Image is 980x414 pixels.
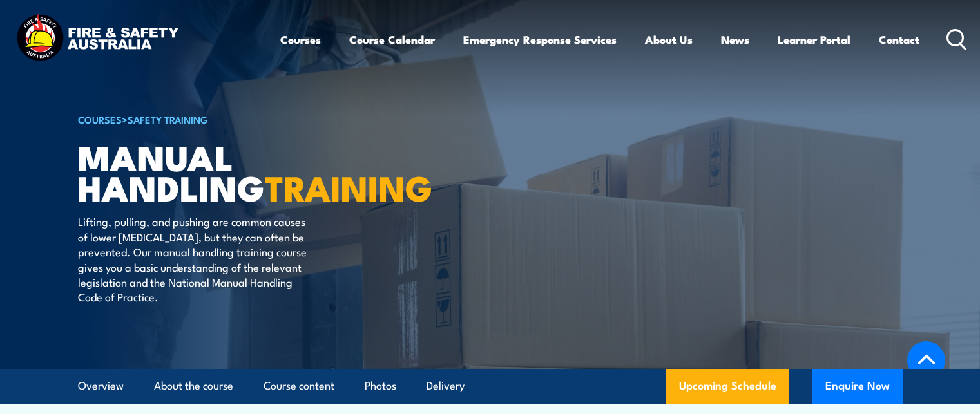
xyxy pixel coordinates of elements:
a: About Us [645,23,693,57]
a: Overview [78,369,124,403]
a: Learner Portal [778,23,850,57]
a: Contact [879,23,919,57]
a: Courses [280,23,321,57]
a: Emergency Response Services [463,23,617,57]
button: Enquire Now [812,369,903,404]
strong: TRAINING [265,160,432,213]
a: Course Calendar [349,23,435,57]
a: Course content [264,369,334,403]
a: Upcoming Schedule [666,369,789,404]
h6: > [78,111,396,127]
h1: Manual Handling [78,142,396,202]
a: Photos [365,369,396,403]
a: COURSES [78,112,122,126]
a: News [721,23,749,57]
a: Delivery [427,369,465,403]
p: Lifting, pulling, and pushing are common causes of lower [MEDICAL_DATA], but they can often be pr... [78,214,313,304]
a: Safety Training [128,112,208,126]
a: About the course [154,369,233,403]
